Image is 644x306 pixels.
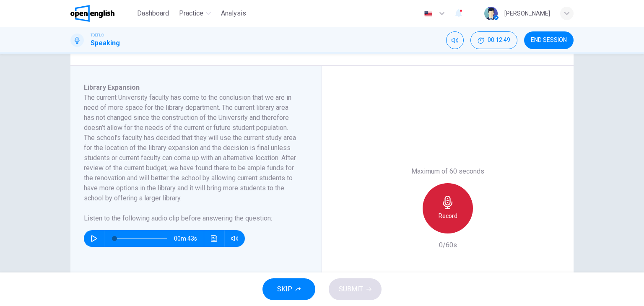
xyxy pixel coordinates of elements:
[208,230,221,247] button: Click to see the audio transcription
[411,166,484,176] h6: Maximum of 60 seconds
[84,213,298,223] h6: Listen to the following audio clip before answering the question :
[179,8,203,18] span: Practice
[423,183,473,233] button: Record
[504,8,550,18] div: [PERSON_NAME]
[439,240,457,250] h6: 0/60s
[439,211,457,221] h6: Record
[488,37,510,44] span: 00:12:49
[531,37,567,44] span: END SESSION
[176,6,214,21] button: Practice
[262,278,315,300] button: SKIP
[446,31,464,49] div: Mute
[70,5,134,22] a: OpenEnglish logo
[91,32,104,38] span: TOEFL®
[470,31,517,49] button: 00:12:49
[174,230,204,247] span: 00m 43s
[137,8,169,18] span: Dashboard
[91,38,120,48] h1: Speaking
[70,5,114,22] img: OpenEnglish logo
[221,8,246,18] span: Analysis
[84,83,140,91] span: Library Expansion
[524,31,574,49] button: END SESSION
[134,6,172,21] button: Dashboard
[218,6,249,21] button: Analysis
[423,10,434,17] img: en
[277,283,292,295] span: SKIP
[484,7,498,20] img: Profile picture
[84,93,298,203] h6: The current University faculty has come to the conclusion that we are in need of more space for t...
[470,31,517,49] div: Hide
